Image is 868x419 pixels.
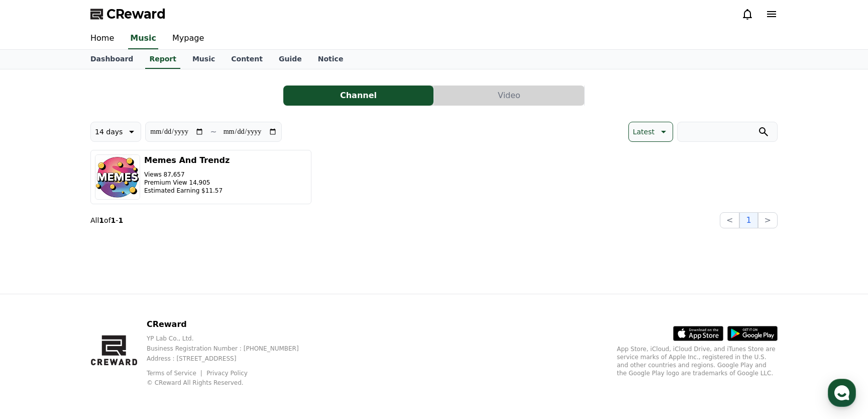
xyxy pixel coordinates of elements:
[147,370,204,377] a: Terms of Service
[144,179,230,187] p: Premium View 14,905
[111,216,116,224] strong: 1
[128,28,158,49] a: Music
[90,215,123,225] p: All of -
[147,345,315,353] p: Business Registration Number : [PHONE_NUMBER]
[720,212,739,228] button: <
[617,345,778,377] p: App Store, iCloud, iCloud Drive, and iTunes Store are service marks of Apple Inc., registered in ...
[210,126,216,138] p: ~
[164,28,212,49] a: Mypage
[633,125,655,139] p: Latest
[223,50,271,69] a: Content
[118,216,123,224] strong: 1
[90,6,166,22] a: CReward
[184,50,223,69] a: Music
[283,86,433,106] button: Channel
[145,50,180,69] a: Report
[147,318,315,330] p: CReward
[95,154,140,200] img: Memes And Trendz
[90,122,141,142] button: 14 days
[147,355,315,363] p: Address : [STREET_ADDRESS]
[82,28,122,49] a: Home
[271,50,310,69] a: Guide
[434,86,585,106] a: Video
[628,122,673,142] button: Latest
[106,6,166,22] span: CReward
[95,125,123,139] p: 14 days
[144,187,230,195] p: Estimated Earning $11.57
[739,212,757,228] button: 1
[206,370,248,377] a: Privacy Policy
[144,171,230,179] p: Views 87,657
[283,86,434,106] a: Channel
[147,379,315,387] p: © CReward All Rights Reserved.
[90,150,311,204] button: Memes And Trendz Views 87,657 Premium View 14,905 Estimated Earning $11.57
[144,154,230,166] h3: Memes And Trendz
[310,50,352,69] a: Notice
[99,216,104,224] strong: 1
[434,86,584,106] button: Video
[147,334,315,343] p: YP Lab Co., Ltd.
[82,50,141,69] a: Dashboard
[758,212,778,228] button: >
